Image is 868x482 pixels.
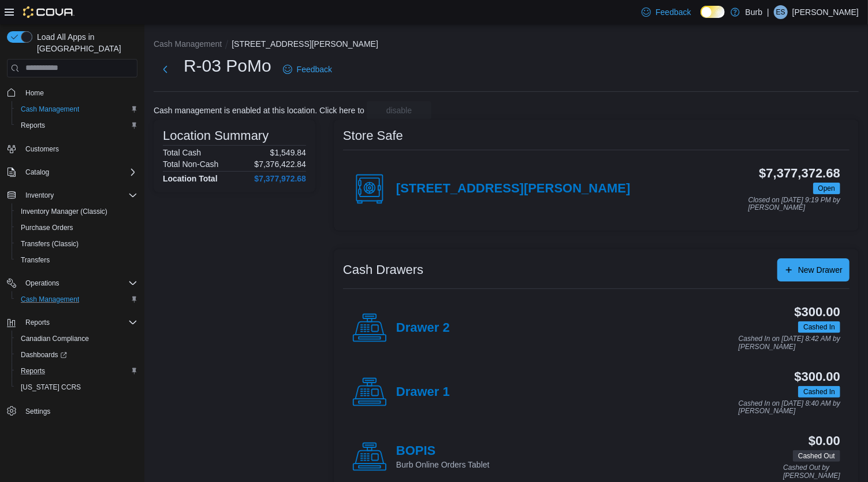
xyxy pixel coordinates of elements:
h3: $300.00 [795,305,840,319]
span: ES [776,5,785,19]
span: Canadian Compliance [16,332,137,346]
a: Purchase Orders [16,221,78,235]
span: disable [386,105,412,116]
span: Reports [21,366,45,376]
a: Dashboards [16,348,72,362]
h3: $300.00 [795,370,840,384]
h3: Store Safe [343,129,403,143]
p: $1,549.84 [270,148,306,157]
a: Home [21,86,49,100]
span: Cashed In [798,386,840,398]
span: Open [818,183,835,194]
input: Dark Mode [701,6,725,18]
span: Feedback [655,6,691,18]
button: Reports [12,117,142,134]
span: Inventory [21,188,137,202]
span: Purchase Orders [16,221,137,235]
p: Cashed In on [DATE] 8:42 AM by [PERSON_NAME] [739,335,840,351]
span: Cash Management [16,292,137,306]
span: Purchase Orders [21,223,73,232]
span: Settings [21,403,137,418]
button: [US_STATE] CCRS [12,379,142,395]
button: Home [2,84,142,101]
span: Cash Management [16,102,137,116]
button: Reports [2,314,142,331]
h4: Location Total [163,174,218,183]
span: Customers [25,144,59,154]
a: Canadian Compliance [16,332,94,346]
button: Settings [2,402,142,419]
p: [PERSON_NAME] [792,5,859,19]
h3: Location Summary [163,129,269,143]
nav: Complex example [7,80,137,450]
h6: Total Cash [163,148,201,157]
span: Cashed In [798,321,840,333]
button: Customers [2,140,142,157]
button: Inventory [21,188,58,202]
span: Cashed Out [798,451,835,461]
p: Cash management is enabled at this location. Click here to [154,106,364,115]
a: Transfers (Classic) [16,237,83,251]
nav: An example of EuiBreadcrumbs [154,38,859,52]
span: [US_STATE] CCRS [21,383,81,392]
a: Cash Management [16,102,84,116]
span: Cashed In [803,322,835,332]
button: Operations [2,275,142,291]
span: Dashboards [21,350,67,359]
span: Cashed Out [793,450,840,462]
span: Cashed In [803,387,835,397]
a: Dashboards [12,347,142,363]
button: Operations [21,276,64,290]
h3: $0.00 [809,434,840,448]
button: Inventory [2,187,142,203]
p: Cashed Out by [PERSON_NAME] [783,464,840,480]
button: Cash Management [154,39,222,49]
span: New Drawer [798,264,843,276]
button: Canadian Compliance [12,331,142,347]
span: Settings [25,407,50,416]
span: Reports [21,121,45,130]
button: Reports [21,316,54,329]
a: Reports [16,118,50,132]
span: Customers [21,142,137,156]
span: Feedback [297,64,332,75]
span: Transfers (Classic) [16,237,137,251]
button: Catalog [21,165,54,179]
h4: $7,377,972.68 [254,174,306,183]
span: Home [25,88,44,98]
a: Settings [21,405,55,418]
h6: Total Non-Cash [163,160,219,169]
p: | [767,5,769,19]
button: [STREET_ADDRESS][PERSON_NAME] [232,39,378,49]
h4: BOPIS [396,444,490,459]
span: Reports [21,316,137,329]
span: Reports [16,118,137,132]
button: Transfers [12,252,142,268]
span: Transfers [16,253,137,267]
button: Catalog [2,164,142,180]
button: Cash Management [12,101,142,117]
p: Burb Online Orders Tablet [396,459,490,470]
h1: R-03 PoMo [184,54,271,77]
p: Cashed In on [DATE] 8:40 AM by [PERSON_NAME] [739,400,840,416]
button: New Drawer [777,258,850,281]
h4: Drawer 1 [396,385,450,400]
div: Emma Specht [774,5,788,19]
span: Dark Mode [701,18,701,18]
span: Operations [21,276,137,290]
a: Feedback [278,58,337,81]
span: Canadian Compliance [21,334,89,343]
button: Inventory Manager (Classic) [12,203,142,220]
h3: Cash Drawers [343,263,423,277]
button: Next [154,58,177,81]
a: Customers [21,142,64,156]
h4: Drawer 2 [396,321,450,336]
span: Catalog [25,168,49,177]
a: Inventory Manager (Classic) [16,205,112,218]
a: [US_STATE] CCRS [16,380,85,394]
h3: $7,377,372.68 [759,166,840,180]
p: $7,376,422.84 [254,160,306,169]
img: Cova [23,6,74,18]
span: Home [21,86,137,100]
p: Closed on [DATE] 9:19 PM by [PERSON_NAME] [748,196,840,212]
